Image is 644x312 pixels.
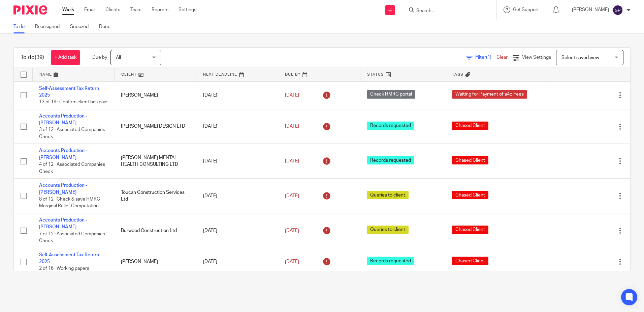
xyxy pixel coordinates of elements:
span: 2 of 16 · Working papers [39,266,89,271]
span: Records requested [367,122,414,130]
td: [PERSON_NAME] MENTAL HEALTH CONSULTING LTD [114,144,196,179]
a: + Add task [51,50,80,65]
span: Filter [475,55,496,60]
span: 4 of 12 · Associated Companies Check [39,162,105,174]
td: [DATE] [196,213,278,248]
span: Chased Client [452,122,488,130]
p: Due by [92,54,107,61]
span: 8 of 12 · Check & save HMRC Marginal Relief Computation [39,197,100,209]
a: Snoozed [70,20,94,33]
a: Team [130,6,141,13]
span: [DATE] [285,228,299,233]
span: Select saved view [561,55,599,60]
span: [DATE] [285,159,299,163]
a: Accounts Production - [PERSON_NAME] [39,148,87,160]
span: Records requested [367,257,414,265]
span: Waiting for Payment of a4c Fees [452,90,527,99]
a: To do [13,20,30,33]
span: 7 of 12 · Associated Companies Check [39,232,105,243]
span: Records requested [367,156,414,164]
a: Reassigned [35,20,65,33]
h1: To do [21,54,44,61]
span: 13 of 16 · Confirm client has paid [39,100,107,104]
span: Chased Client [452,226,488,234]
a: Accounts Production - [PERSON_NAME] [39,114,87,125]
span: Queries to client [367,226,409,234]
span: Check HMRC portal [367,90,415,99]
td: Toucan Construction Services Ltd [114,179,196,213]
span: [DATE] [285,93,299,98]
a: Clients [105,6,120,13]
span: 3 of 12 · Associated Companies Check [39,128,105,139]
span: View Settings [522,55,551,60]
a: Settings [179,6,196,13]
td: [DATE] [196,144,278,179]
span: (1) [486,55,491,60]
img: Pixie [13,5,47,15]
span: Get Support [513,7,539,12]
a: Accounts Production - [PERSON_NAME] [39,218,87,229]
span: Chased Client [452,191,488,199]
a: Email [84,6,95,13]
td: Burwood Construction Ltd [114,213,196,248]
span: All [116,55,121,60]
img: svg%3E [612,5,623,16]
td: [PERSON_NAME] [114,248,196,276]
td: [DATE] [196,179,278,213]
a: Reports [152,6,168,13]
a: Clear [496,55,508,60]
input: Search [416,8,476,14]
p: [PERSON_NAME] [572,6,609,13]
td: [PERSON_NAME] DESIGN LTD [114,109,196,144]
a: Self-Assessment Tax Return 2025 [39,86,99,98]
a: Work [62,6,74,13]
span: Tags [452,73,463,76]
span: [DATE] [285,259,299,264]
span: [DATE] [285,124,299,129]
a: Accounts Production - [PERSON_NAME] [39,183,87,194]
td: [PERSON_NAME] [114,81,196,109]
span: Queries to client [367,191,409,199]
span: Chased Client [452,156,488,164]
span: [DATE] [285,193,299,198]
a: Done [99,20,116,33]
td: [DATE] [196,248,278,276]
td: [DATE] [196,109,278,144]
span: (39) [35,55,44,60]
span: Chased Client [452,257,488,265]
td: [DATE] [196,81,278,109]
a: Self-Assessment Tax Return 2025 [39,253,99,264]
